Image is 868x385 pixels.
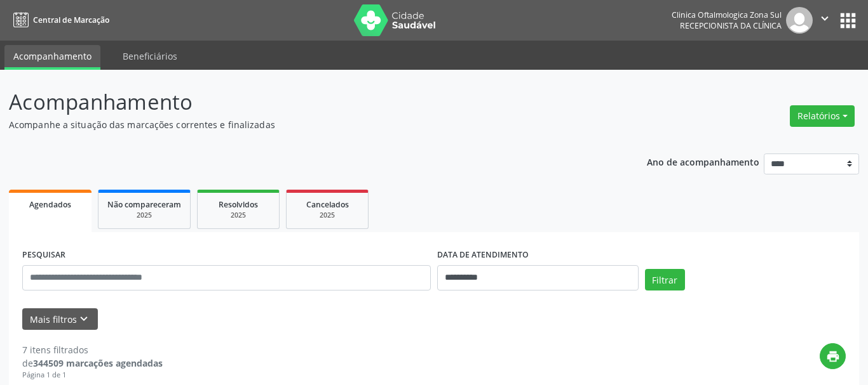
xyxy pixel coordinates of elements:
a: Central de Marcação [9,10,109,30]
a: Beneficiários [114,45,186,67]
i: keyboard_arrow_down [77,312,91,326]
strong: 344509 marcações agendadas [33,357,163,369]
span: Central de Marcação [33,15,109,25]
div: 2025 [207,211,270,220]
p: Ano de acompanhamento [647,153,759,169]
i:  [818,11,832,25]
p: Acompanhe a situação das marcações correntes e finalizadas [9,118,604,131]
span: Agendados [29,199,71,210]
span: Recepcionista da clínica [680,20,782,31]
div: 2025 [295,211,359,220]
div: 7 itens filtrados [22,343,163,356]
a: Acompanhamento [4,45,100,70]
i: print [826,349,840,363]
div: de [22,356,163,370]
span: Cancelados [306,199,349,210]
button: apps [837,10,859,32]
button: print [820,343,846,369]
div: Clinica Oftalmologica Zona Sul [672,10,782,20]
img: img [786,7,813,34]
button: Relatórios [790,105,855,127]
button:  [813,7,837,34]
p: Acompanhamento [9,86,604,118]
span: Resolvidos [219,199,258,210]
button: Filtrar [645,269,685,290]
div: 2025 [107,211,181,220]
div: Página 1 de 1 [22,370,163,381]
button: Mais filtroskeyboard_arrow_down [22,308,98,330]
span: Não compareceram [107,199,181,210]
label: PESQUISAR [22,245,65,265]
label: DATA DE ATENDIMENTO [437,245,529,265]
